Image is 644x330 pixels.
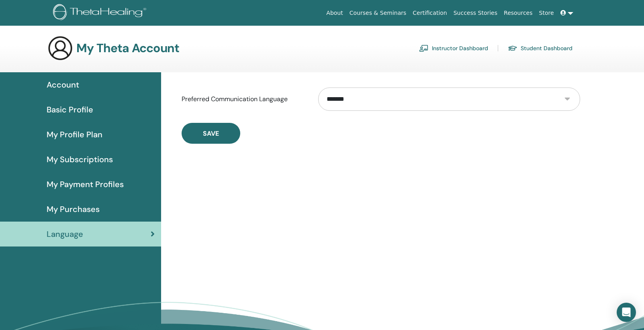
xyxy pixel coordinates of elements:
img: graduation-cap.svg [508,45,517,52]
div: Open Intercom Messenger [617,303,636,322]
span: Save [203,129,219,138]
span: My Payment Profiles [47,178,124,190]
a: Instructor Dashboard [419,42,488,55]
a: Resources [501,6,536,20]
a: Certification [409,6,450,20]
span: Language [47,228,83,240]
h3: My Theta Account [76,41,179,55]
label: Preferred Communication Language [176,92,313,107]
a: About [323,6,346,20]
span: My Purchases [47,203,100,215]
a: Success Stories [450,6,501,20]
span: My Profile Plan [47,128,102,141]
span: Basic Profile [47,104,93,116]
img: generic-user-icon.jpg [47,35,73,61]
button: Save [182,123,240,144]
span: Account [47,79,79,91]
a: Student Dashboard [508,42,572,55]
a: Courses & Seminars [346,6,410,20]
img: chalkboard-teacher.svg [419,45,429,52]
span: My Subscriptions [47,153,113,165]
img: logo.png [53,4,149,22]
a: Store [536,6,557,20]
